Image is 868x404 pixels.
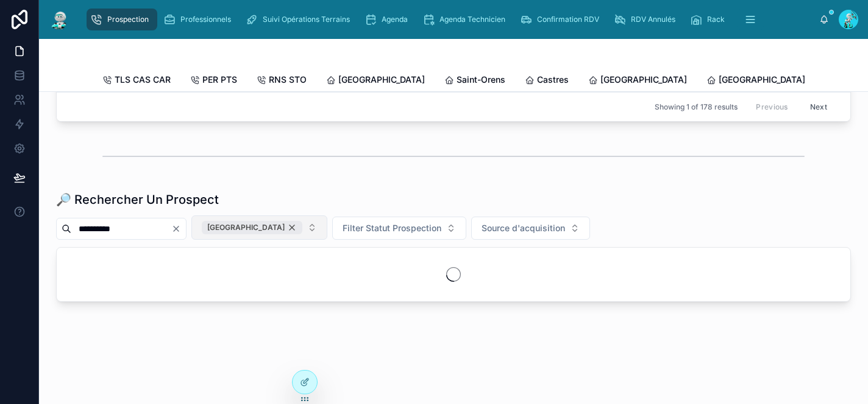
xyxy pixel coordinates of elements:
[56,191,219,208] h1: 🔎 Rechercher Un Prospect
[439,15,505,24] span: Agenda Technicien
[257,69,307,93] a: RNS STO
[482,222,565,234] span: Source d'acquisition
[180,15,231,24] span: Professionnels
[382,15,408,24] span: Agenda
[686,9,733,30] a: Rack
[49,10,71,29] img: App logo
[202,221,302,234] div: [GEOGRAPHIC_DATA]
[242,9,358,30] a: Suivi Opérations Terrains
[338,74,425,86] span: [GEOGRAPHIC_DATA]
[719,74,805,86] span: [GEOGRAPHIC_DATA]
[457,74,505,86] span: Saint-Orens
[588,69,687,93] a: [GEOGRAPHIC_DATA]
[202,74,237,86] span: PER PTS
[190,69,237,93] a: PER PTS
[516,9,608,30] a: Confirmation RDV
[600,74,687,86] span: [GEOGRAPHIC_DATA]
[631,15,675,24] span: RDV Annulés
[263,15,350,24] span: Suivi Opérations Terrains
[707,15,725,24] span: Rack
[537,74,569,86] span: Castres
[326,69,425,93] a: [GEOGRAPHIC_DATA]
[802,97,836,116] button: Next
[202,221,302,234] button: Unselect RENNES
[471,217,590,240] button: Select Button
[343,222,441,234] span: Filter Statut Prospection
[160,9,240,30] a: Professionnels
[107,15,149,24] span: Prospection
[444,69,505,93] a: Saint-Orens
[419,9,514,30] a: Agenda Technicien
[80,6,819,33] div: scrollable content
[269,74,307,86] span: RNS STO
[361,9,416,30] a: Agenda
[655,102,738,112] span: Showing 1 of 178 results
[610,9,684,30] a: RDV Annulés
[191,215,327,240] button: Select Button
[332,217,466,240] button: Select Button
[102,69,171,93] a: TLS CAS CAR
[171,224,186,234] button: Clear
[706,69,805,93] a: [GEOGRAPHIC_DATA]
[537,15,599,24] span: Confirmation RDV
[87,9,157,30] a: Prospection
[115,74,171,86] span: TLS CAS CAR
[525,69,569,93] a: Castres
